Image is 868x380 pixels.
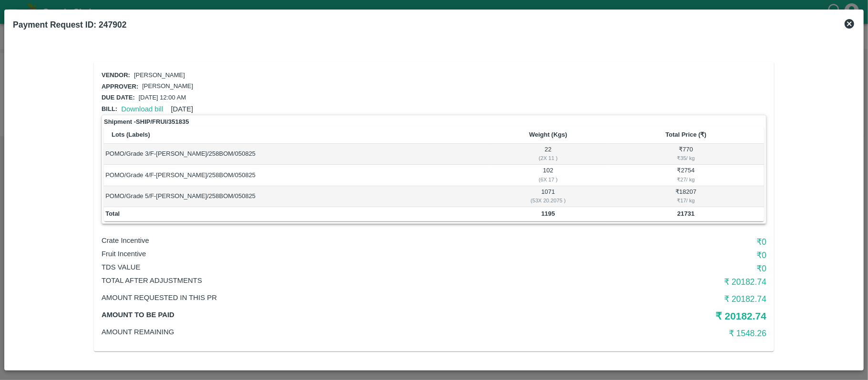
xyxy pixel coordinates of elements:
span: Bill: [102,105,117,112]
h6: ₹ 20182.74 [545,275,766,289]
td: 22 [489,144,608,165]
span: Due date: [102,94,135,101]
div: ( 2 X 11 ) [490,154,606,162]
p: Amount Requested in this PR [102,292,545,303]
p: Total After adjustments [102,275,545,286]
p: TDS VALUE [102,262,545,272]
td: 1071 [489,186,608,207]
p: Amount Remaining [102,327,545,337]
strong: Shipment - SHIP/FRUI/351835 [104,117,189,127]
p: [PERSON_NAME] [134,71,185,80]
h6: ₹ 0 [545,249,766,262]
span: Approver: [102,83,138,90]
b: Payment Request ID: 247902 [13,20,126,30]
td: POMO/Grade 5/F-[PERSON_NAME]/258BOM/050825 [104,186,489,207]
p: [PERSON_NAME] [142,82,193,91]
td: ₹ 18207 [608,186,764,207]
h6: ₹ 0 [545,262,766,275]
b: Total [105,210,120,217]
h5: ₹ 20182.74 [545,310,766,323]
td: ₹ 2754 [608,165,764,186]
div: ₹ 35 / kg [609,154,762,162]
b: 1195 [541,210,555,217]
a: Download bill [121,105,163,113]
span: Vendor: [102,71,130,79]
b: Total Price (₹) [665,131,706,138]
div: ( 6 X 17 ) [490,175,606,184]
h6: ₹ 0 [545,235,766,249]
div: ₹ 27 / kg [609,175,762,184]
div: ( 53 X 20.2075 ) [490,196,606,205]
b: Weight (Kgs) [529,131,567,138]
p: [DATE] 12:00 AM [139,93,186,102]
span: [DATE] [171,105,194,113]
div: ₹ 17 / kg [609,196,762,205]
p: Crate Incentive [102,235,545,246]
p: Amount to be paid [102,310,545,320]
h6: ₹ 20182.74 [545,292,766,306]
td: 102 [489,165,608,186]
p: Fruit Incentive [102,249,545,259]
h6: ₹ 1548.26 [545,327,766,340]
b: Lots (Labels) [112,131,150,138]
td: POMO/Grade 4/F-[PERSON_NAME]/258BOM/050825 [104,165,489,186]
td: POMO/Grade 3/F-[PERSON_NAME]/258BOM/050825 [104,144,489,165]
b: 21731 [677,210,694,217]
td: ₹ 770 [608,144,764,165]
